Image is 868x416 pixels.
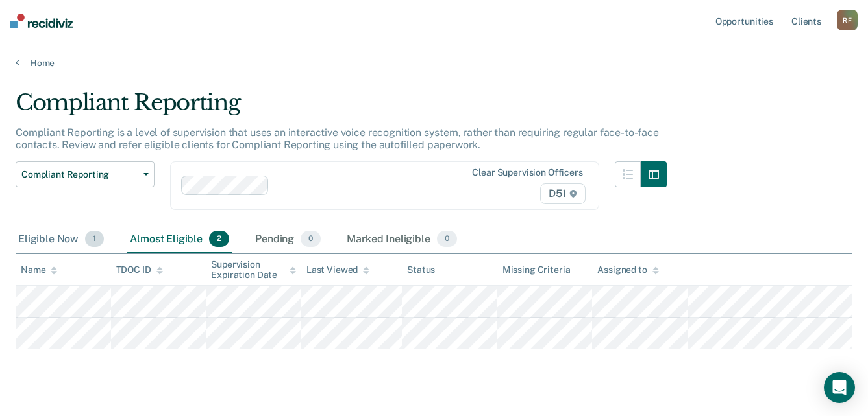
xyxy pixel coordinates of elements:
[211,259,296,281] div: Supervision Expiration Date
[597,264,658,275] div: Assigned to
[16,89,667,126] div: Compliant Reporting
[16,225,106,254] div: Eligible Now1
[253,225,323,254] div: Pending0
[21,264,57,275] div: Name
[16,161,155,187] button: Compliant Reporting
[407,264,435,275] div: Status
[16,57,852,69] a: Home
[16,126,659,151] p: Compliant Reporting is a level of supervision that uses an interactive voice recognition system, ...
[116,264,163,275] div: TDOC ID
[502,264,571,275] div: Missing Criteria
[10,14,73,28] img: Recidiviz
[301,231,321,248] span: 0
[837,10,858,30] button: RF
[127,225,232,254] div: Almost Eligible2
[437,231,457,248] span: 0
[306,264,369,275] div: Last Viewed
[837,10,858,30] div: R F
[85,231,104,248] span: 1
[209,231,229,248] span: 2
[540,183,585,204] span: D51
[824,372,855,403] div: Open Intercom Messenger
[472,167,582,178] div: Clear supervision officers
[21,169,138,180] span: Compliant Reporting
[344,225,460,254] div: Marked Ineligible0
